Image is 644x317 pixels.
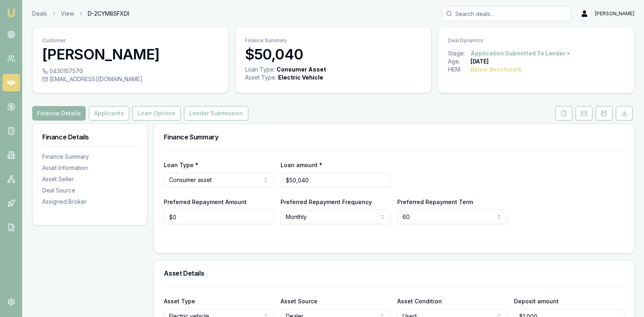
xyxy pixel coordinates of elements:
p: Finance Summary [245,37,421,44]
input: $ [164,210,274,224]
div: Electric Vehicle [278,74,323,82]
div: Asset Type : [245,74,277,82]
a: View [61,10,74,18]
a: Loan Options [131,106,182,121]
div: Assigned Broker [42,198,137,206]
p: Deal Dynamics [448,37,624,44]
button: Applicants [89,106,129,121]
h3: Finance Details [42,134,137,140]
label: Loan amount * [281,162,322,168]
a: Lender Submission [182,106,250,121]
label: Loan Type * [164,162,198,168]
h3: $50,040 [245,46,421,62]
h3: [PERSON_NAME] [42,46,219,62]
div: Stage: [448,49,471,57]
div: Age: [448,57,471,65]
div: 0430157570 [42,67,219,75]
div: [DATE] [471,57,489,65]
span: [PERSON_NAME] [595,10,634,17]
h3: Asset Details [164,270,624,276]
img: emu-icon-u.png [6,8,16,18]
button: Finance Details [32,106,86,121]
a: Finance Details [32,106,87,121]
label: Preferred Repayment Term [397,198,473,205]
div: Asset Seller [42,175,137,183]
div: Consumer Asset [277,65,326,74]
span: D-2CYM85FXDI [88,10,129,18]
div: Below Benchmark [471,65,522,74]
div: Loan Type: [245,65,275,74]
nav: breadcrumb [32,10,129,18]
label: Preferred Repayment Frequency [281,198,372,205]
label: Preferred Repayment Amount [164,198,247,205]
div: HEM: [448,65,471,74]
label: Asset Type [164,298,195,305]
input: Search deals [442,6,571,21]
div: Asset Information [42,164,137,172]
div: Finance Summary [42,153,137,161]
label: Deposit amount [514,298,559,305]
input: $ [281,173,391,187]
button: Lender Submission [184,106,248,121]
label: Asset Condition [397,298,442,305]
div: Deal Source [42,186,137,194]
button: Loan Options [132,106,181,121]
p: Customer [42,37,219,44]
div: [EMAIL_ADDRESS][DOMAIN_NAME] [42,75,219,83]
h3: Finance Summary [164,134,624,140]
label: Asset Source [281,298,318,305]
a: Deals [32,10,47,18]
button: Application Submitted To Lender [471,49,571,57]
a: Applicants [87,106,131,121]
